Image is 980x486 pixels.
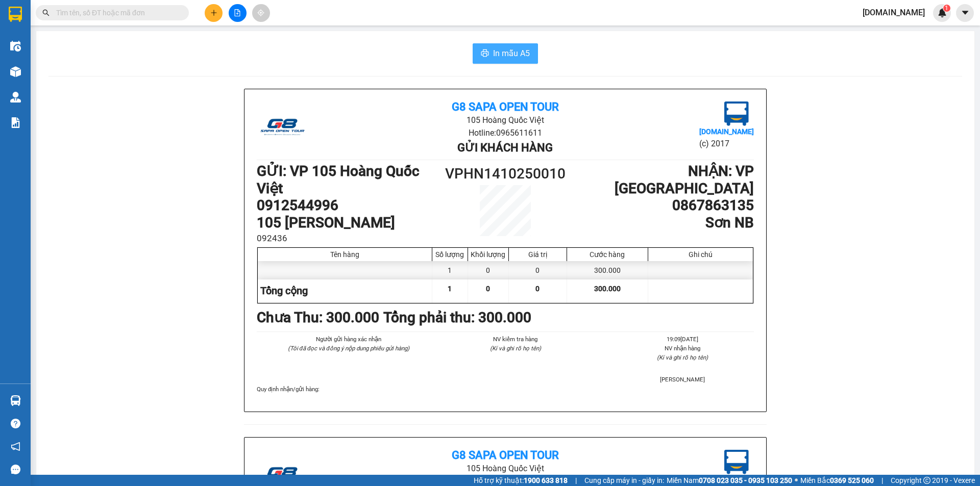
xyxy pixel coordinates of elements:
b: [DOMAIN_NAME] [699,127,754,136]
div: 300.000 [567,261,648,279]
span: message [11,465,20,474]
span: Tổng cộng [260,285,308,297]
img: logo.jpg [724,450,749,474]
strong: 0369 525 060 [830,476,874,484]
li: Hotline: 0965611611 [339,126,671,139]
h1: 105 [PERSON_NAME] [257,214,443,232]
strong: 0708 023 035 - 0935 103 250 [699,476,792,484]
span: | [575,475,577,486]
span: Miền Bắc [800,475,874,486]
li: 105 Hoàng Quốc Việt [339,114,671,126]
span: notification [11,442,20,451]
span: printer [481,49,489,59]
li: 105 Hoàng Quốc Việt [339,462,671,475]
b: NHẬN : VP [GEOGRAPHIC_DATA] [615,163,754,197]
b: Chưa Thu : 300.000 [257,309,379,326]
button: printerIn mẫu A5 [473,43,538,64]
strong: 1900 633 818 [524,476,568,484]
div: Số lượng [435,250,465,259]
span: 0 [486,285,490,293]
sup: 1 [943,5,950,12]
img: icon-new-feature [938,8,947,17]
b: G8 SAPA OPEN TOUR [452,449,559,462]
li: NV nhận hàng [611,344,754,353]
div: Giá trị [511,250,564,259]
div: 1 [432,261,468,279]
img: warehouse-icon [10,395,21,406]
div: 0 [509,261,567,279]
span: caret-down [961,8,970,17]
span: aim [257,9,264,16]
input: Tìm tên, số ĐT hoặc mã đơn [56,7,177,18]
li: 19:09[DATE] [611,335,754,344]
button: caret-down [956,4,974,22]
h1: Sơn NB [568,214,754,232]
h1: 0912544996 [257,197,443,214]
span: Hỗ trợ kỹ thuật: [474,475,568,486]
b: Tổng phải thu: 300.000 [383,309,531,326]
span: plus [210,9,217,16]
h1: VPHN1410250010 [443,163,568,185]
div: Cước hàng [570,250,645,259]
i: (Kí và ghi rõ họ tên) [657,354,708,361]
span: question-circle [11,419,20,428]
span: [DOMAIN_NAME] [854,6,933,19]
img: solution-icon [10,117,21,128]
div: Tên hàng [260,250,429,259]
li: (c) 2017 [699,137,754,150]
img: logo.jpg [724,101,749,126]
span: Cung cấp máy in - giấy in: [584,475,664,486]
span: copyright [923,477,930,484]
button: aim [252,4,270,22]
span: | [881,475,883,486]
img: logo.jpg [257,101,308,152]
span: ⚪️ [795,478,798,482]
li: [PERSON_NAME] [611,375,754,384]
b: G8 SAPA OPEN TOUR [452,100,559,113]
span: search [42,9,50,16]
img: logo-vxr [9,7,22,22]
i: (Kí và ghi rõ họ tên) [490,345,541,352]
li: NV kiểm tra hàng [444,335,586,344]
b: Gửi khách hàng [457,141,553,154]
b: GỬI : VP 105 Hoàng Quốc Việt [257,163,420,197]
span: 300.000 [594,285,621,293]
span: Miền Nam [667,475,792,486]
h1: 0867863135 [568,197,754,214]
img: warehouse-icon [10,92,21,103]
i: (Tôi đã đọc và đồng ý nộp dung phiếu gửi hàng) [288,345,409,352]
span: 1 [945,5,948,12]
img: warehouse-icon [10,41,21,52]
img: warehouse-icon [10,66,21,77]
button: plus [205,4,223,22]
div: Quy định nhận/gửi hàng : [257,385,754,394]
div: 0 [468,261,509,279]
div: Ghi chú [651,250,750,259]
span: 1 [448,285,452,293]
li: Người gửi hàng xác nhận [277,335,420,344]
div: Khối lượng [471,250,506,259]
span: In mẫu A5 [493,47,530,60]
span: 0 [535,285,540,293]
button: file-add [229,4,247,22]
span: file-add [234,9,241,16]
li: 092436 [257,232,443,245]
